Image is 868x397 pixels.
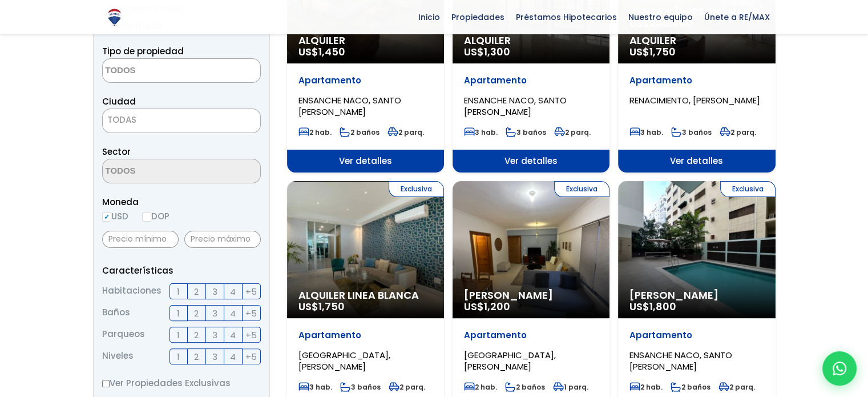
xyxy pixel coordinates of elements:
[287,150,444,173] span: Ver detalles
[102,327,145,343] span: Parqueos
[649,299,676,314] span: 1,800
[245,328,257,342] span: +5
[298,45,345,59] span: US$
[102,305,130,321] span: Baños
[464,349,556,372] span: [GEOGRAPHIC_DATA], [PERSON_NAME]
[453,150,609,173] span: Ver detalles
[298,290,433,301] span: Alquiler Linea Blanca
[464,290,598,301] span: [PERSON_NAME]
[623,9,699,26] span: Nuestro equipo
[142,209,169,223] label: DOP
[318,45,345,59] span: 1,450
[718,382,755,392] span: 2 parq.
[142,212,151,222] input: DOP
[629,127,663,137] span: 3 hab.
[720,181,776,197] span: Exclusiva
[387,127,424,137] span: 2 parq.
[194,306,199,320] span: 2
[102,376,261,390] label: Ver Propiedades Exclusivas
[464,75,598,86] p: Apartamento
[629,330,764,341] p: Apartamento
[506,127,546,137] span: 3 baños
[103,112,260,128] span: TODAS
[413,9,446,26] span: Inicio
[671,382,710,392] span: 2 baños
[298,94,401,118] span: ENSANCHE NACO, SANTO [PERSON_NAME]
[389,382,425,392] span: 2 parq.
[629,35,764,46] span: Alquiler
[671,127,712,137] span: 3 baños
[629,45,676,59] span: US$
[629,349,732,372] span: ENSANCHE NACO, SANTO [PERSON_NAME]
[245,306,257,320] span: +5
[554,181,609,197] span: Exclusiva
[212,284,217,299] span: 3
[212,350,217,364] span: 3
[629,290,764,301] span: [PERSON_NAME]
[212,306,217,320] span: 3
[298,382,332,392] span: 3 hab.
[102,212,111,222] input: USD
[102,380,110,387] input: Ver Propiedades Exclusivas
[699,9,776,26] span: Únete a RE/MAX
[177,284,180,299] span: 1
[464,94,567,118] span: ENSANCHE NACO, SANTO [PERSON_NAME]
[184,231,261,248] input: Precio máximo
[194,328,199,342] span: 2
[510,9,623,26] span: Préstamos Hipotecarios
[177,328,180,342] span: 1
[298,349,390,372] span: [GEOGRAPHIC_DATA], [PERSON_NAME]
[102,45,184,57] span: Tipo de propiedad
[629,75,764,86] p: Apartamento
[103,59,213,83] textarea: Search
[102,231,179,248] input: Precio mínimo
[102,95,136,107] span: Ciudad
[102,195,261,209] span: Moneda
[629,382,663,392] span: 2 hab.
[230,284,236,299] span: 4
[464,127,498,137] span: 3 hab.
[484,299,510,314] span: 1,200
[446,9,510,26] span: Propiedades
[230,306,236,320] span: 4
[298,127,332,137] span: 2 hab.
[464,35,598,46] span: Alquiler
[102,263,261,278] p: Características
[464,330,598,341] p: Apartamento
[340,127,380,137] span: 2 baños
[104,7,124,27] img: Logo de REMAX
[464,382,497,392] span: 2 hab.
[230,328,236,342] span: 4
[212,328,217,342] span: 3
[298,299,345,314] span: US$
[649,45,676,59] span: 1,750
[103,159,213,184] textarea: Search
[107,114,136,126] span: TODAS
[102,209,128,223] label: USD
[177,306,180,320] span: 1
[720,127,756,137] span: 2 parq.
[245,350,257,364] span: +5
[230,350,236,364] span: 4
[505,382,545,392] span: 2 baños
[102,146,131,158] span: Sector
[245,284,257,299] span: +5
[629,299,676,314] span: US$
[629,94,760,106] span: RENACIMIENTO, [PERSON_NAME]
[298,75,433,86] p: Apartamento
[298,35,433,46] span: Alquiler
[298,330,433,341] p: Apartamento
[102,348,134,364] span: Niveles
[194,284,199,299] span: 2
[553,382,588,392] span: 1 parq.
[389,181,444,197] span: Exclusiva
[554,127,591,137] span: 2 parq.
[318,299,345,314] span: 1,750
[102,109,261,133] span: TODAS
[102,283,162,299] span: Habitaciones
[464,45,510,59] span: US$
[484,45,510,59] span: 1,300
[464,299,510,314] span: US$
[194,350,199,364] span: 2
[340,382,381,392] span: 3 baños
